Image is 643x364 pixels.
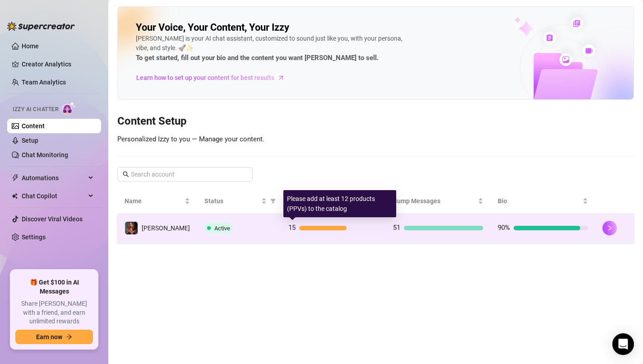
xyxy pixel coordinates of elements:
img: AI Chatter [62,102,76,115]
button: Earn nowarrow-right [15,330,93,344]
span: 15 [288,224,296,232]
img: logo-BBDzfeDw.svg [7,22,75,31]
img: Chat Copilot [12,193,18,199]
span: filter [268,194,278,208]
span: Chat Copilot [22,189,86,203]
span: thunderbolt [12,174,19,182]
span: Active [214,225,230,232]
h2: Your Voice, Your Content, Your Izzy [136,21,289,34]
div: Please add at least 12 products (PPVs) to the catalog [283,190,396,217]
th: Products [281,189,386,214]
th: Status [197,189,281,214]
a: Team Analytics [22,79,66,86]
span: 90% [498,224,510,232]
span: Bump Messages [393,196,476,206]
a: Home [22,42,39,50]
span: 🎁 Get $100 in AI Messages [15,278,93,296]
span: right [606,225,613,231]
span: search [123,171,129,177]
a: Settings [22,233,46,241]
a: Learn how to set up your content for best results [136,70,291,85]
span: Automations [22,171,86,185]
span: Status [204,196,259,206]
span: arrow-right [277,73,286,82]
a: Creator Analytics [22,57,94,71]
span: 51 [393,224,400,232]
img: Denise [125,222,138,234]
span: Learn how to set up your content for best results [136,73,274,83]
a: Content [22,122,45,130]
span: arrow-right [66,334,72,340]
h3: Content Setup [117,114,634,129]
span: Name [125,196,183,206]
img: ai-chatter-content-library-cLFOSyPT.png [494,7,634,99]
button: right [602,221,617,235]
span: Personalized Izzy to you — Manage your content. [117,135,264,143]
strong: To get started, fill out your bio and the content you want [PERSON_NAME] to sell. [136,54,379,62]
input: Search account [131,169,240,179]
a: Setup [22,137,38,144]
span: Bio [498,196,581,206]
span: Earn now [36,333,62,341]
th: Bump Messages [386,189,490,214]
span: filter [270,198,276,204]
span: Share [PERSON_NAME] with a friend, and earn unlimited rewards [15,299,93,326]
th: Bio [490,189,595,214]
a: Discover Viral Videos [22,215,83,223]
div: Open Intercom Messenger [612,333,634,355]
div: [PERSON_NAME] is your AI chat assistant, customized to sound just like you, with your persona, vi... [136,34,407,64]
span: Izzy AI Chatter [13,105,58,114]
a: Chat Monitoring [22,151,68,159]
span: [PERSON_NAME] [142,224,190,232]
th: Name [117,189,197,214]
